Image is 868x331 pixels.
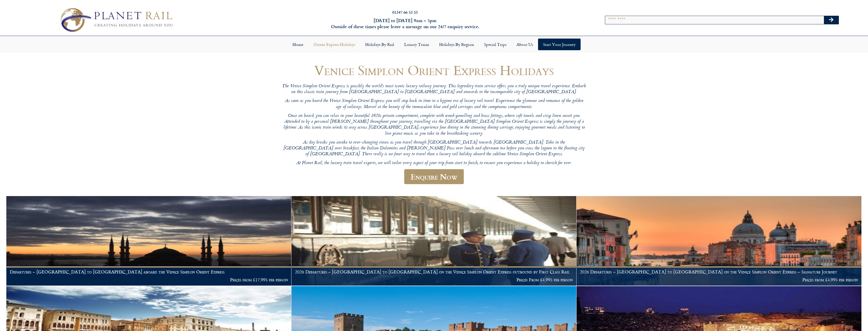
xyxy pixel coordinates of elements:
[282,160,586,166] p: At Planet Rail, the luxury train travel experts, we will tailor every aspect of your trip from st...
[580,269,858,274] h1: 2026 Departures – [GEOGRAPHIC_DATA] to [GEOGRAPHIC_DATA] on the Venice Simplon Orient Express – S...
[56,5,176,34] img: Planet Rail Train Holidays Logo
[282,140,586,158] p: As day breaks you awake to ever-changing views as you travel through [GEOGRAPHIC_DATA] towards [G...
[399,39,434,50] a: Luxury Trains
[434,39,479,50] a: Holidays by Region
[360,39,399,50] a: Holidays by Rail
[538,39,581,50] a: Start your Journey
[3,39,865,50] nav: Menu
[282,63,586,78] h1: Venice Simplon Orient Express Holidays
[577,196,861,286] img: Orient Express Special Venice compressed
[287,39,308,50] a: Home
[282,113,586,137] p: Once on board, you can relax in your beautiful 1920s private compartment, complete with wood-pane...
[392,9,418,15] a: 01347 66 53 33
[10,277,288,282] p: Prices from £17,995 per person
[10,269,288,274] h1: Departures – [GEOGRAPHIC_DATA] to [GEOGRAPHIC_DATA] aboard the Venice Simplon Orient Express
[291,196,577,286] a: 2026 Departures – [GEOGRAPHIC_DATA] to [GEOGRAPHIC_DATA] on the Venice Simplon Orient Express out...
[308,39,360,50] a: Orient Express Holidays
[511,39,538,50] a: About Us
[295,277,573,282] p: Prices From £4,995 per person
[577,196,862,286] a: 2026 Departures – [GEOGRAPHIC_DATA] to [GEOGRAPHIC_DATA] on the Venice Simplon Orient Express – S...
[282,98,586,110] p: As soon as you board the Venice Simplon Orient Express you will step back in time to a bygone era...
[479,39,511,50] a: Special Trips
[282,83,586,95] p: The Venice Simplon Orient Express is possibly the world’s most iconic luxury railway journey. Thi...
[580,277,858,282] p: Prices from £4,995 per person
[233,18,577,29] h6: [DATE] to [DATE] 9am – 5pm Outside of these times please leave a message on our 24/7 enquiry serv...
[404,169,464,184] a: Enquire Now
[295,269,573,274] h1: 2026 Departures – [GEOGRAPHIC_DATA] to [GEOGRAPHIC_DATA] on the Venice Simplon Orient Express out...
[6,196,291,286] a: Departures – [GEOGRAPHIC_DATA] to [GEOGRAPHIC_DATA] aboard the Venice Simplon Orient Express Pric...
[824,16,839,24] button: Search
